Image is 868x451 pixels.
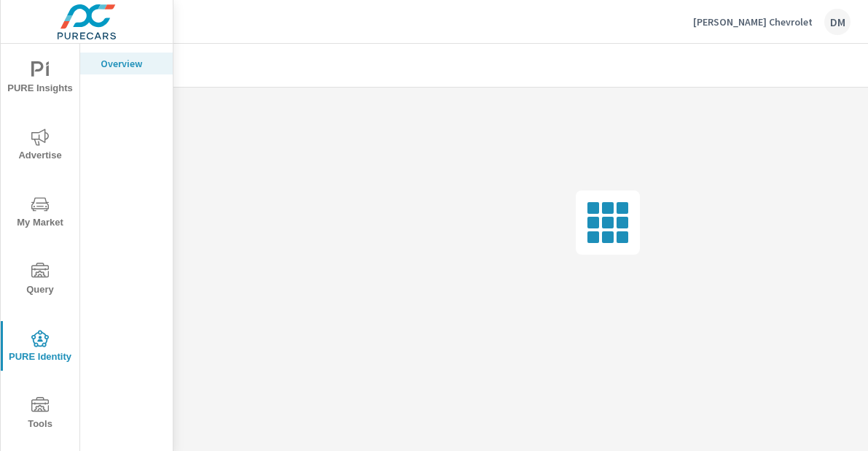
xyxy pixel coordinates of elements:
[5,330,75,366] span: PURE Identity
[5,263,75,298] span: Query
[693,15,813,28] p: [PERSON_NAME] Chevrolet
[5,196,75,231] span: My Market
[80,53,173,74] div: Overview
[5,61,75,97] span: PURE Insights
[5,397,75,433] span: Tools
[5,128,75,164] span: Advertise
[101,56,161,71] p: Overview
[824,9,851,35] div: DM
